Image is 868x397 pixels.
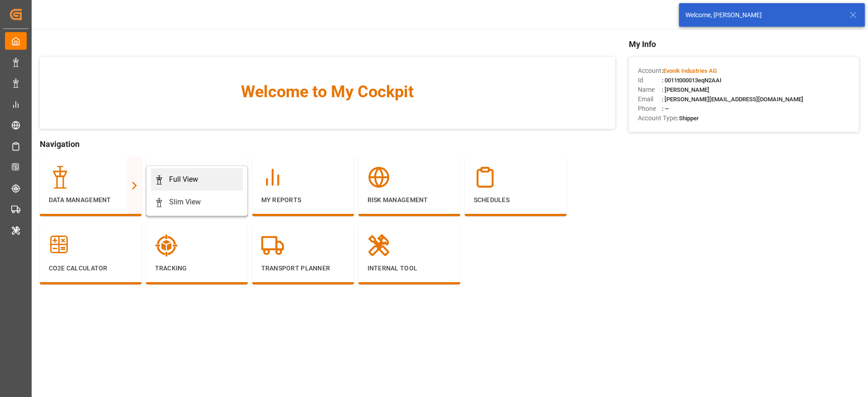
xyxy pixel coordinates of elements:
[629,38,859,50] span: My Info
[169,174,198,185] div: Full View
[638,66,662,76] span: Account
[368,264,451,273] p: Internal Tool
[638,85,662,95] span: Name
[40,138,615,150] span: Navigation
[685,10,841,20] div: Welcome, [PERSON_NAME]
[368,195,451,205] p: Risk Management
[662,67,717,74] span: :
[261,195,345,205] p: My Reports
[638,76,662,85] span: Id
[638,104,662,113] span: Phone
[155,264,239,273] p: Tracking
[261,264,345,273] p: Transport Planner
[151,168,243,191] a: Full View
[662,96,803,103] span: : [PERSON_NAME][EMAIL_ADDRESS][DOMAIN_NAME]
[169,197,201,208] div: Slim View
[474,195,557,205] p: Schedules
[676,115,699,122] span: : Shipper
[662,86,709,93] span: : [PERSON_NAME]
[151,191,243,213] a: Slim View
[663,67,717,74] span: Evonik Industries AG
[638,113,676,123] span: Account Type
[58,80,597,104] span: Welcome to My Cockpit
[662,77,722,84] span: : 0011t000013eqN2AAI
[662,105,669,112] span: : —
[49,264,132,273] p: CO2e Calculator
[49,195,132,205] p: Data Management
[638,95,662,104] span: Email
